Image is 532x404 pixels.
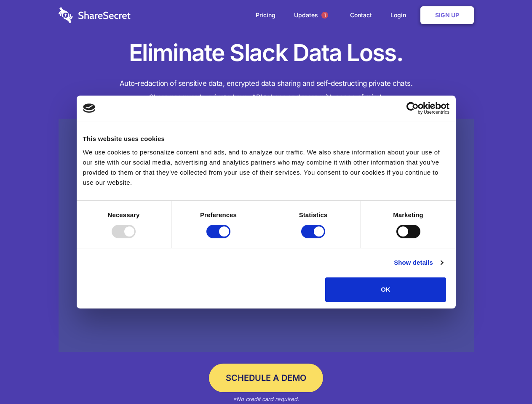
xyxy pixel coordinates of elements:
a: Schedule a Demo [209,364,323,392]
a: Usercentrics Cookiebot - opens in a new window [376,102,449,114]
span: 1 [321,12,328,19]
div: This website uses cookies [83,134,449,144]
strong: Statistics [299,211,328,218]
h4: Auto-redaction of sensitive data, encrypted data sharing and self-destructing private chats. Shar... [59,77,474,104]
h1: Eliminate Slack Data Loss. [59,38,474,68]
strong: Preferences [200,211,237,218]
a: Pricing [247,2,284,28]
button: OK [325,277,446,302]
a: Login [382,2,419,28]
strong: Necessary [108,211,140,218]
a: Sign Up [420,6,474,24]
a: Wistia video thumbnail [59,119,474,352]
strong: Marketing [393,211,423,218]
img: logo-wordmark-white-trans-d4663122ce5f474addd5e946df7df03e33cb6a1c49d2221995e7729f52c070b2.svg [59,7,131,23]
a: Show details [394,258,443,268]
div: We use cookies to personalize content and ads, and to analyze our traffic. We also share informat... [83,147,449,188]
em: *No credit card required. [233,396,299,402]
img: logo [83,104,96,113]
a: Contact [342,2,380,28]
